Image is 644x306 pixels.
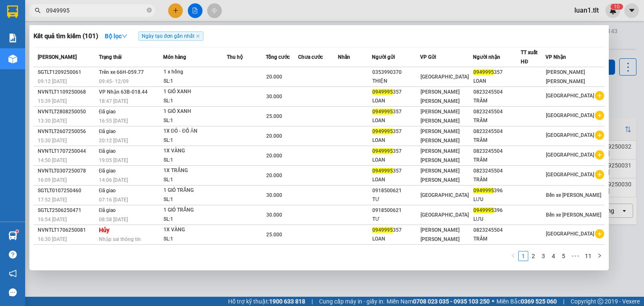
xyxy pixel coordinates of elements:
[546,212,601,218] span: Bến xe [PERSON_NAME]
[266,113,282,119] span: 25.000
[98,29,134,43] button: Bộ lọcdown
[138,31,203,41] span: Ngày tạo đơn gần nhất
[372,88,419,97] div: 357
[164,215,226,224] div: SL: 1
[266,153,282,159] span: 20.000
[164,107,226,116] div: 1 GIỎ XANH
[38,118,67,124] span: 13:30 [DATE]
[421,89,460,104] span: [PERSON_NAME] [PERSON_NAME]
[99,98,128,104] span: 18:47 [DATE]
[473,215,520,224] div: LƯU
[372,186,419,195] div: 0918500621
[421,192,469,198] span: [GEOGRAPHIC_DATA]
[38,226,96,235] div: NVNTLT1706250081
[546,231,594,237] span: [GEOGRAPHIC_DATA]
[546,69,585,84] span: [PERSON_NAME] [PERSON_NAME]
[99,236,141,242] span: Nhập sai thông tin
[473,226,520,235] div: 0823245504
[38,147,96,156] div: NVNTLT1707250044
[539,251,548,261] a: 3
[163,54,186,60] span: Món hàng
[473,97,520,105] div: TRÂM
[99,207,116,213] span: Đã giao
[582,251,594,261] a: 11
[549,251,558,261] a: 4
[38,177,67,183] span: 16:09 [DATE]
[519,251,528,261] a: 1
[372,54,395,60] span: Người gửi
[8,231,17,240] img: warehouse-icon
[372,168,393,174] span: 0949995
[421,212,469,218] span: [GEOGRAPHIC_DATA]
[99,78,129,84] span: 09:45 - 12/09
[266,94,282,99] span: 30.000
[38,138,67,144] span: 15:30 [DATE]
[99,89,148,95] span: VP Nhận 63B-018.44
[9,288,17,296] span: message
[38,246,96,254] div: BXTG1606250107
[38,68,96,77] div: SGTLT1209250061
[99,197,128,203] span: 07:16 [DATE]
[569,251,582,261] li: Next 5 Pages
[473,68,520,77] div: 357
[164,195,226,204] div: SL: 1
[266,173,282,178] span: 20.000
[338,54,350,60] span: Nhãn
[164,87,226,97] div: 1 GIỎ XANH
[147,7,152,15] span: close-circle
[372,156,419,165] div: LOAN
[518,251,528,261] li: 1
[595,150,604,160] span: plus-circle
[35,8,41,13] span: search
[266,74,282,80] span: 20.000
[99,188,116,194] span: Đã giao
[508,251,518,261] button: left
[46,6,145,15] input: Tìm tên, số ĐT hoặc mã đơn
[473,167,520,175] div: 0823245504
[473,69,494,75] span: 0949995
[421,227,460,242] span: [PERSON_NAME] [PERSON_NAME]
[546,172,594,178] span: [GEOGRAPHIC_DATA]
[164,77,226,86] div: SL: 1
[473,246,520,254] div: 0918500621
[473,195,520,204] div: LƯU
[421,148,460,163] span: [PERSON_NAME] [PERSON_NAME]
[546,93,594,99] span: [GEOGRAPHIC_DATA]
[473,175,520,184] div: TRÂM
[99,157,128,163] span: 19:05 [DATE]
[372,246,419,254] div: 396
[38,157,67,163] span: 14:50 [DATE]
[473,207,494,213] span: 0949995
[372,206,419,215] div: 0918500621
[508,251,518,261] li: Previous Page
[473,206,520,215] div: 396
[548,251,558,261] li: 4
[164,186,226,195] div: 1 GIỎ TRẮNG
[372,77,419,86] div: THIỆN
[372,148,393,154] span: 0949995
[420,54,436,60] span: VP Gửi
[595,251,605,261] button: right
[372,215,419,224] div: TƯ
[473,235,520,243] div: TRÂM
[372,136,419,145] div: LOAN
[372,235,419,243] div: LOAN
[99,109,116,115] span: Đã giao
[38,186,96,195] div: SGTLT0107250460
[372,116,419,125] div: LOAN
[164,206,226,215] div: 1 GIỎ TRẮNG
[595,229,604,238] span: plus-circle
[558,251,569,261] li: 5
[473,54,500,60] span: Người nhận
[528,251,538,261] li: 2
[595,251,605,261] li: Next Page
[421,109,460,124] span: [PERSON_NAME] [PERSON_NAME]
[372,128,393,134] span: 0949995
[545,54,566,60] span: VP Nhận
[372,127,419,136] div: 357
[99,69,144,75] span: Trên xe 66H-059.77
[421,128,460,144] span: [PERSON_NAME] [PERSON_NAME]
[266,192,282,198] span: 30.000
[164,136,226,145] div: SL: 1
[569,251,582,261] span: •••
